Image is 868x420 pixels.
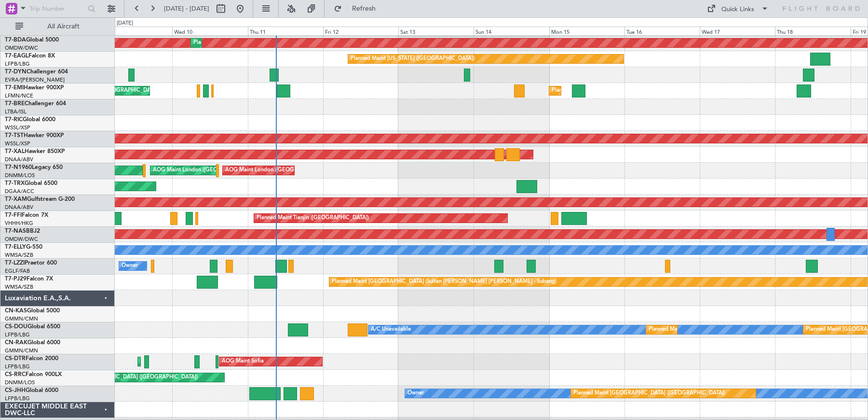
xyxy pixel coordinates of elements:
a: LTBA/ISL [5,108,27,115]
div: Tue 16 [624,27,700,35]
span: T7-BRE [5,101,25,107]
span: [DATE] - [DATE] [164,4,209,13]
span: CS-DOU [5,324,27,330]
a: WSSL/XSP [5,140,30,147]
a: CS-JHHGlobal 6000 [5,388,58,393]
span: T7-LZZI [5,260,25,266]
a: DGAA/ACC [5,188,34,195]
div: Fri 12 [323,27,398,35]
div: Planned Maint Tianjin ([GEOGRAPHIC_DATA]) [257,211,369,225]
div: Sun 14 [474,27,549,35]
a: T7-BREChallenger 604 [5,101,66,107]
a: OMDW/DWC [5,44,38,52]
span: CN-RAK [5,340,27,346]
span: T7-TRX [5,181,25,186]
div: Planned Maint [US_STATE] ([GEOGRAPHIC_DATA]) [351,52,475,66]
span: T7-NAS [5,228,26,234]
a: T7-EAGLFalcon 8X [5,53,55,59]
a: DNMM/LOS [5,172,35,179]
span: T7-FFI [5,212,22,218]
div: Wed 17 [700,27,775,35]
a: CS-DTRFalcon 2000 [5,356,58,362]
span: T7-PJ29 [5,276,27,282]
a: CS-RRCFalcon 900LX [5,372,62,378]
a: OMDW/DWC [5,236,38,243]
a: DNAA/ABV [5,204,33,211]
a: T7-TRXGlobal 6500 [5,181,57,186]
div: A/C Unavailable [371,322,411,337]
a: LFPB/LBG [5,60,30,68]
a: T7-TSTHawker 900XP [5,133,64,139]
a: LFPB/LBG [5,331,30,338]
a: WMSA/SZB [5,283,33,291]
span: CS-RRC [5,372,26,378]
div: Planned Maint Dubai (Al Maktoum Intl) [193,36,288,50]
div: Thu 11 [248,27,323,35]
div: AOG Maint Sofia [222,354,264,369]
div: Tue 9 [97,27,172,35]
div: Quick Links [721,5,754,14]
a: LFPB/LBG [5,363,30,370]
span: T7-RIC [5,117,23,123]
a: T7-NASBBJ2 [5,228,40,234]
a: CN-KASGlobal 5000 [5,308,60,314]
div: Planned Maint [GEOGRAPHIC_DATA] ([GEOGRAPHIC_DATA]) [573,386,725,401]
a: T7-DYNChallenger 604 [5,69,68,75]
div: AOG Maint London ([GEOGRAPHIC_DATA]) [225,163,333,178]
span: T7-BDA [5,37,26,43]
a: DNAA/ABV [5,156,33,163]
button: Quick Links [702,1,773,16]
span: CS-JHH [5,388,26,393]
a: T7-LZZIPraetor 600 [5,260,57,266]
a: T7-N1960Legacy 650 [5,165,63,170]
div: Mon 15 [549,27,624,35]
a: T7-XALHawker 850XP [5,149,65,154]
div: AOG Maint London ([GEOGRAPHIC_DATA]) [153,163,261,178]
a: LFMN/NCE [5,92,33,99]
a: T7-PJ29Falcon 7X [5,276,53,282]
span: CS-DTR [5,356,26,362]
a: GMMN/CMN [5,315,38,322]
span: T7-DYN [5,69,27,75]
a: CN-RAKGlobal 6000 [5,340,60,346]
span: CN-KAS [5,308,27,314]
a: T7-EMIHawker 900XP [5,85,64,91]
a: T7-RICGlobal 6000 [5,117,55,123]
a: WMSA/SZB [5,252,33,259]
a: EGLF/FAB [5,267,30,275]
span: T7-XAL [5,149,25,154]
a: T7-BDAGlobal 5000 [5,37,59,43]
a: CS-DOUGlobal 6500 [5,324,60,330]
a: DNMM/LOS [5,379,35,386]
span: T7-TST [5,133,24,139]
span: T7-EAGL [5,53,28,59]
div: Wed 10 [172,27,247,35]
a: T7-FFIFalcon 7X [5,212,48,218]
input: Trip Number [29,1,85,16]
span: T7-XAM [5,196,27,202]
a: EVRA/[PERSON_NAME] [5,76,65,84]
a: LFPB/LBG [5,395,30,402]
div: [DATE] [117,19,133,28]
div: Planned Maint [GEOGRAPHIC_DATA] [552,84,644,98]
div: Sat 13 [398,27,474,35]
a: T7-ELLYG-550 [5,244,42,250]
div: Planned Maint [GEOGRAPHIC_DATA] (Sultan [PERSON_NAME] [PERSON_NAME] - Subang) [332,275,556,289]
span: Refresh [344,5,384,12]
a: GMMN/CMN [5,347,38,354]
button: All Aircraft [11,19,105,34]
span: T7-N1960 [5,165,32,170]
span: T7-ELLY [5,244,26,250]
div: Planned Maint [GEOGRAPHIC_DATA] ([GEOGRAPHIC_DATA]) [46,370,198,385]
a: T7-XAMGulfstream G-200 [5,196,75,202]
a: VHHH/HKG [5,220,33,227]
div: Thu 18 [775,27,850,35]
a: WSSL/XSP [5,124,30,131]
span: All Aircraft [25,23,102,30]
div: Planned Maint [GEOGRAPHIC_DATA] ([GEOGRAPHIC_DATA]) [649,322,800,337]
div: Owner [122,259,138,273]
span: T7-EMI [5,85,24,91]
button: Refresh [329,1,387,16]
div: Owner [407,386,424,401]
